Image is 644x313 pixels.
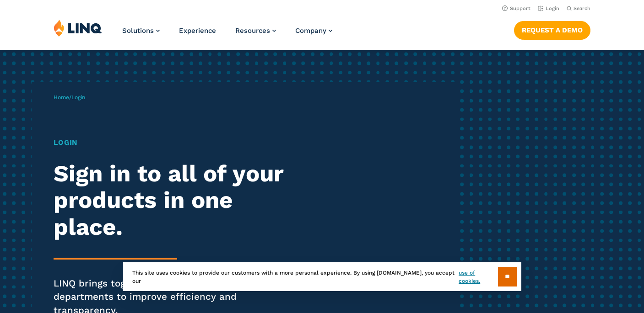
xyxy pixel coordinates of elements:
[122,27,160,35] a: Solutions
[574,5,590,11] span: Search
[71,94,85,101] span: Login
[123,262,521,291] div: This site uses cookies to provide our customers with a more personal experience. By using [DOMAIN...
[567,5,590,12] button: Open Search Bar
[538,5,559,11] a: Login
[235,27,276,35] a: Resources
[235,27,270,35] span: Resources
[54,19,102,37] img: LINQ | K‑12 Software
[514,19,590,39] nav: Button Navigation
[54,94,69,101] a: Home
[54,160,302,240] h2: Sign in to all of your products in one place.
[514,21,590,39] a: Request a Demo
[502,5,530,11] a: Support
[54,137,302,148] h1: Login
[122,27,154,35] span: Solutions
[295,27,332,35] a: Company
[459,269,498,285] a: use of cookies.
[122,19,332,49] nav: Primary Navigation
[295,27,326,35] span: Company
[54,94,85,101] span: /
[179,27,216,35] a: Experience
